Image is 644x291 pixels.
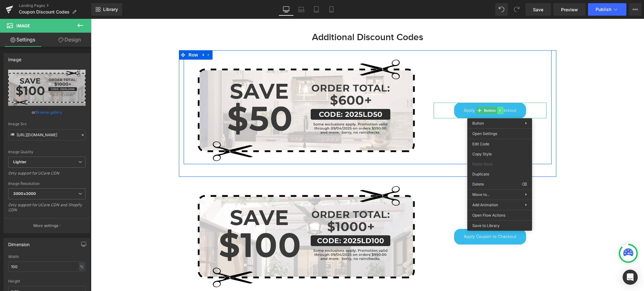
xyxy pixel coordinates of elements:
[472,202,525,208] span: Add Animation
[472,131,527,137] span: Open Settings
[495,3,508,16] button: Undo
[629,3,641,16] button: More
[8,255,86,259] div: Width
[472,171,527,177] span: Duplicate
[8,129,86,140] input: Link
[4,218,90,233] button: More settings
[19,3,91,8] a: Landing Pages
[472,121,484,126] span: Button
[533,6,543,13] span: Save
[8,122,86,126] div: Image Src
[472,151,527,157] span: Copy Style
[406,88,413,95] a: Expand / Collapse
[522,181,527,187] span: ⌫
[363,84,435,100] a: Apply Coupon to Checkout
[47,33,92,47] a: Design
[19,9,69,14] span: Coupon Discount Codes
[472,213,527,218] span: Open Flow Actions
[8,202,86,217] div: Only support for UCare CDN and Shopify CDN
[96,31,109,41] span: Row
[103,7,118,12] span: Library
[472,141,527,147] span: Edit Code
[8,171,86,180] div: Only support for UCare CDN
[114,31,122,41] a: Expand / Collapse
[472,181,522,187] span: Delete
[8,53,21,62] div: Image
[33,223,58,229] p: More settings
[309,3,324,16] a: Tablet
[596,7,611,12] span: Publish
[294,3,309,16] a: Laptop
[79,262,85,271] div: %
[561,6,578,13] span: Preview
[324,3,339,16] a: Mobile
[16,23,30,28] span: Image
[279,3,294,16] a: Desktop
[553,3,586,16] a: Preview
[8,261,86,272] input: auto
[510,3,523,16] button: Redo
[13,159,26,164] b: Lighter
[36,107,62,118] a: Browse gallery
[472,161,527,167] span: Paste Style
[472,223,527,229] span: Save to Library
[623,270,638,285] div: Open Intercom Messenger
[13,191,36,196] b: 3000x3000
[8,279,86,283] div: Height
[8,150,86,154] div: Image Quality
[588,3,626,16] button: Publish
[8,109,86,116] div: or
[363,210,435,226] a: Apply Coupon to Checkout
[91,3,122,16] a: New Library
[221,14,332,23] strong: Additional Discount Codes
[109,31,117,41] a: Expand / Collapse
[373,215,425,221] span: Apply Coupon to Checkout
[8,238,30,247] div: Dimension
[392,88,407,95] span: Button
[373,89,425,95] span: Apply Coupon to Checkout
[472,192,525,197] span: Move to...
[8,181,86,186] div: Image Resolution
